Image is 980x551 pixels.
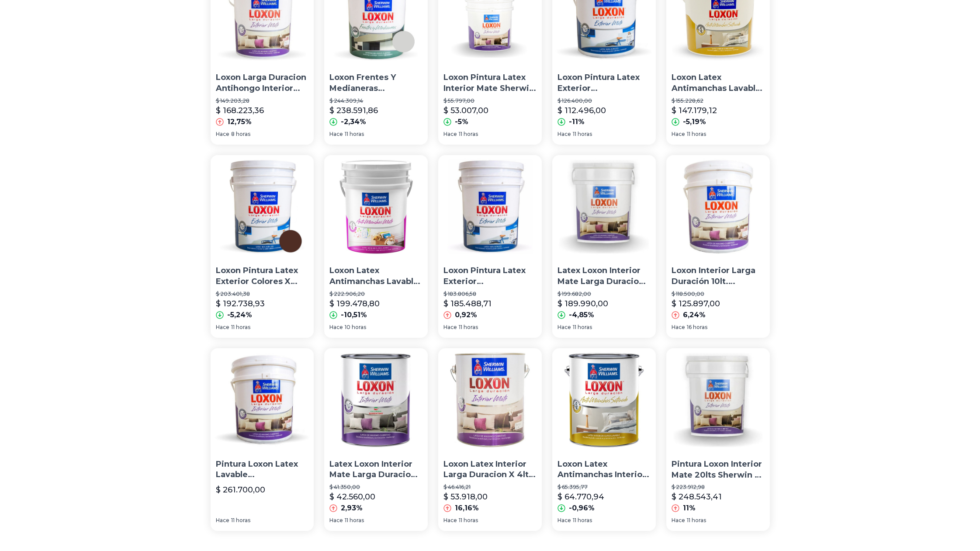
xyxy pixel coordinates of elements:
[211,348,314,531] a: Pintura Loxon Latex Lavable Blanco X 20 LtsPintura Loxon Latex Lavable [PERSON_NAME] X 20 Lts$ 26...
[211,155,314,259] img: Loxon Pintura Latex Exterior Colores X 20lts Sherwin Williams - Prestigio
[558,484,651,491] p: $ 65.395,77
[324,348,428,531] a: Latex Loxon Interior Mate Larga Duracion 4 Lts SerrentinoLatex Loxon Interior Mate Larga Duracion...
[687,131,706,138] span: 11 horas
[459,517,478,524] span: 11 horas
[216,131,229,138] span: Hace
[443,298,492,310] p: $ 185.488,71
[216,484,265,496] p: $ 261.700,00
[443,517,457,524] span: Hace
[216,291,309,298] p: $ 203.401,38
[558,491,604,503] p: $ 64.770,94
[216,97,309,104] p: $ 149.203,28
[211,155,314,338] a: Loxon Pintura Latex Exterior Colores X 20lts Sherwin Williams - PrestigioLoxon Pintura Latex Exte...
[687,324,707,331] span: 16 horas
[552,155,656,259] img: Latex Loxon Interior Mate Larga Duracion 20 Lts Serrentino
[443,324,457,331] span: Hace
[329,459,422,481] p: Latex Loxon Interior Mate Larga Duracion 4 Lts [PERSON_NAME]
[672,324,685,331] span: Hace
[459,131,478,138] span: 11 horas
[552,348,656,531] a: Loxon Latex Antimanchas Interior Lavable Satinado X 4lts - PrestigioLoxon Latex Antimanchas Inter...
[329,72,422,94] p: Loxon Frentes Y Medianeras Impermeabilizante Color X 20lts - Prestigio
[438,155,542,338] a: Loxon Pintura Latex Exterior Blanco X 20lts Sherwin Williams - PrestigioLoxon Pintura Latex Exter...
[216,265,309,287] p: Loxon Pintura Latex Exterior Colores X 20lts [PERSON_NAME] - Prestigio
[329,131,343,138] span: Hace
[558,517,571,524] span: Hace
[455,503,479,513] p: 16,16%
[329,97,422,104] p: $ 244.309,14
[443,265,537,287] p: Loxon Pintura Latex Exterior [PERSON_NAME] X 20lts [PERSON_NAME] - Prestigio
[569,310,594,320] p: -4,85%
[231,517,250,524] span: 11 horas
[443,291,537,298] p: $ 183.806,58
[672,291,765,298] p: $ 118.500,00
[227,310,252,320] p: -5,24%
[443,491,488,503] p: $ 53.918,00
[672,459,765,481] p: Pintura Loxon Interior Mate 20lts Sherwin +1 Rodillol.
[573,131,592,138] span: 11 horas
[573,517,592,524] span: 11 horas
[345,131,364,138] span: 11 horas
[672,72,765,94] p: Loxon Latex Antimanchas Lavable Interior Satinado X 10lts - Prestigio
[341,117,366,127] p: -2,34%
[558,324,571,331] span: Hace
[443,72,537,94] p: Loxon Pintura Latex Interior Mate Sherwin X4lts [PERSON_NAME].
[329,291,422,298] p: $ 222.906,20
[231,131,250,138] span: 8 horas
[443,104,488,117] p: $ 53.007,00
[558,291,651,298] p: $ 199.682,00
[216,517,229,524] span: Hace
[666,348,770,452] img: Pintura Loxon Interior Mate 20lts Sherwin +1 Rodillol.
[329,491,375,503] p: $ 42.560,00
[672,484,765,491] p: $ 223.912,98
[324,155,428,338] a: Loxon Latex Antimanchas Lavable Interior Mate X 20lts Sherwin Williams - PrestigioLoxon Latex Ant...
[216,104,264,117] p: $ 168.223,36
[216,459,309,481] p: Pintura Loxon Latex Lavable [PERSON_NAME] X 20 Lts
[324,348,428,452] img: Latex Loxon Interior Mate Larga Duracion 4 Lts Serrentino
[558,97,651,104] p: $ 126.400,00
[443,484,537,491] p: $ 46.416,21
[329,298,380,310] p: $ 199.478,80
[345,324,366,331] span: 10 horas
[558,72,651,94] p: Loxon Pintura Latex Exterior [PERSON_NAME] X 10lts [PERSON_NAME] - Prestigio
[443,459,537,481] p: Loxon Latex Interior Larga Duracion X 4lts [PERSON_NAME] - Prestigio
[558,298,608,310] p: $ 189.990,00
[443,131,457,138] span: Hace
[672,491,722,503] p: $ 248.543,41
[672,97,765,104] p: $ 155.228,62
[455,117,468,127] p: -5%
[211,348,314,452] img: Pintura Loxon Latex Lavable Blanco X 20 Lts
[569,503,595,513] p: -0,96%
[558,104,606,117] p: $ 112.496,00
[438,155,542,259] img: Loxon Pintura Latex Exterior Blanco X 20lts Sherwin Williams - Prestigio
[345,517,364,524] span: 11 horas
[552,155,656,338] a: Latex Loxon Interior Mate Larga Duracion 20 Lts SerrentinoLatex Loxon Interior Mate Larga Duracio...
[573,324,592,331] span: 11 horas
[552,348,656,452] img: Loxon Latex Antimanchas Interior Lavable Satinado X 4lts - Prestigio
[672,104,717,117] p: $ 147.179,12
[672,298,720,310] p: $ 125.897,00
[231,324,250,331] span: 11 horas
[672,517,685,524] span: Hace
[683,310,706,320] p: 6,24%
[329,324,343,331] span: Hace
[666,348,770,531] a: Pintura Loxon Interior Mate 20lts Sherwin +1 Rodillol.Pintura Loxon Interior Mate 20lts Sherwin +...
[558,131,571,138] span: Hace
[329,265,422,287] p: Loxon Latex Antimanchas Lavable Interior Mate X 20lts [PERSON_NAME] - Prestigio
[455,310,477,320] p: 0,92%
[329,517,343,524] span: Hace
[683,503,696,513] p: 11%
[672,265,765,287] p: Loxon Interior Larga Duración 10lt. [GEOGRAPHIC_DATA] -
[329,104,378,117] p: $ 238.591,86
[216,298,265,310] p: $ 192.738,93
[438,348,542,531] a: Loxon Latex Interior Larga Duracion X 4lts Sherwin Williams - PrestigioLoxon Latex Interior Larga...
[672,131,685,138] span: Hace
[227,117,252,127] p: 12,75%
[666,155,770,259] img: Loxon Interior Larga Duración 10lt. Sherwin -
[558,459,651,481] p: Loxon Latex Antimanchas Interior Lavable Satinado X 4lts - Prestigio
[558,265,651,287] p: Latex Loxon Interior Mate Larga Duracion 20 Lts [PERSON_NAME]
[438,348,542,452] img: Loxon Latex Interior Larga Duracion X 4lts Sherwin Williams - Prestigio
[666,155,770,338] a: Loxon Interior Larga Duración 10lt. Sherwin - Loxon Interior Larga Duración 10lt. [GEOGRAPHIC_DAT...
[216,72,309,94] p: Loxon Larga Duracion Antihongo Interior [PERSON_NAME] X 20 Lts
[683,117,706,127] p: -5,19%
[341,503,363,513] p: 2,93%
